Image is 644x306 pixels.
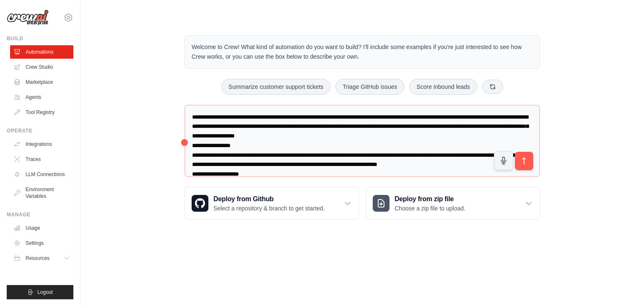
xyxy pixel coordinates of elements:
span: Logout [37,289,53,296]
h3: Deploy from zip file [395,194,465,204]
p: Choose a zip file to upload. [395,204,465,213]
img: Logo [7,10,49,26]
a: Tool Registry [10,106,73,119]
button: Summarize customer support tickets [221,79,330,95]
a: Integrations [10,137,73,151]
button: Score inbound leads [409,79,477,95]
div: Manage [7,211,73,218]
p: Select a repository & branch to get started. [213,204,325,213]
a: Environment Variables [10,183,73,203]
a: LLM Connections [10,168,73,181]
a: Settings [10,236,73,250]
button: Resources [10,252,73,265]
h3: Deploy from Github [213,194,325,204]
button: Triage GitHub issues [335,79,404,95]
div: Build [7,35,73,42]
a: Crew Studio [10,60,73,74]
a: Traces [10,153,73,166]
a: Automations [10,45,73,59]
a: Usage [10,221,73,235]
span: Resources [26,255,49,262]
a: Agents [10,91,73,104]
p: Welcome to Crew! What kind of automation do you want to build? I'll include some examples if you'... [192,42,533,62]
a: Marketplace [10,75,73,89]
div: Operate [7,127,73,134]
button: Logout [7,285,73,299]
